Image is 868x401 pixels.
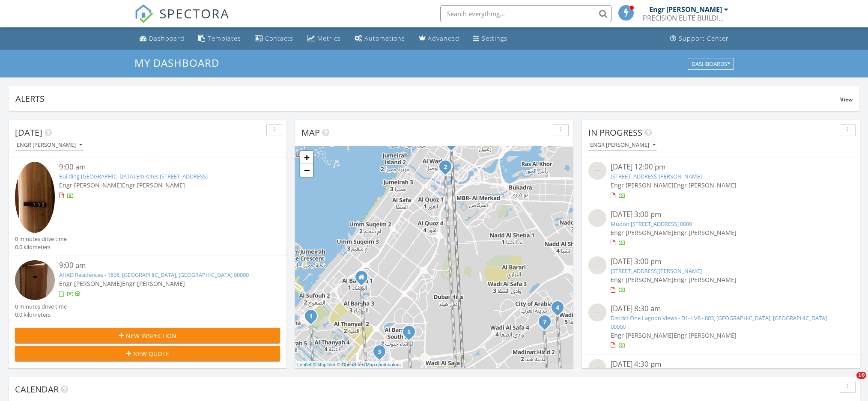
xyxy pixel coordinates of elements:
a: [DATE] 4:30 pm [PERSON_NAME] [STREET_ADDRESS] Engr [PERSON_NAME]Engr [PERSON_NAME] [588,359,853,397]
button: New Quote [15,346,280,361]
div: Advanced [428,34,459,42]
span: Engr [PERSON_NAME] [611,331,674,339]
i: 7 [543,319,546,325]
span: Engr [PERSON_NAME] [59,181,122,189]
div: Engr [PERSON_NAME] [17,142,82,148]
div: PRECISION ELITE BUILDING INSPECTION SERVICES L.L.C [643,14,728,22]
a: [DATE] 12:00 pm [STREET_ADDRESS][PERSON_NAME] Engr [PERSON_NAME]Engr [PERSON_NAME] [588,162,853,200]
span: My Dashboard [134,56,219,70]
a: 9:00 am Building [GEOGRAPHIC_DATA] Emirates [STREET_ADDRESS] Engr [PERSON_NAME]Engr [PERSON_NAME]... [15,162,280,251]
a: Zoom out [300,164,313,177]
a: Dashboard [136,31,188,47]
span: Engr [PERSON_NAME] [611,229,674,237]
span: Engr [PERSON_NAME] [674,276,737,284]
a: [STREET_ADDRESS][PERSON_NAME] [611,172,702,180]
div: Metrics [317,34,341,42]
div: 0.0 kilometers [15,311,67,319]
div: La Violeta 2 - Villanova - 230, Dubai, Dubai 00000 [545,321,550,327]
button: Dashboards [688,58,734,70]
div: [DATE] 4:30 pm [611,359,832,370]
div: [DATE] 3:00 pm [611,209,832,220]
div: Alerts [15,93,840,104]
span: Engr [PERSON_NAME] [674,331,737,339]
img: streetview [588,162,606,180]
img: streetview [588,303,606,321]
a: © OpenStreetMap contributors [337,362,401,367]
span: New Quote [133,349,169,358]
i: 1 [309,314,313,320]
a: [DATE] 3:00 pm [STREET_ADDRESS][PERSON_NAME] Engr [PERSON_NAME]Engr [PERSON_NAME] [588,256,853,294]
div: 0 minutes drive time [15,235,67,243]
div: [DATE] 12:00 pm [611,162,832,172]
i: 2 [444,164,447,170]
input: Search everything... [440,5,611,22]
img: streetview [588,256,606,274]
div: Settings [482,34,507,42]
div: Support Center [679,34,729,42]
a: Templates [195,31,245,47]
img: streetview [588,359,606,377]
a: Automations (Basic) [351,31,409,47]
div: Building A2 Vida Residences Emirates Hills Dubai 708, Dubai, Dubai 00000 [311,316,316,321]
div: Dashboard [149,34,185,42]
span: Engr [PERSON_NAME] [674,181,737,189]
span: Engr [PERSON_NAME] [122,181,185,189]
button: New Inspection [15,328,280,343]
a: Metrics [304,31,344,47]
div: Contacts [265,34,293,42]
span: Map [301,127,320,138]
span: Calendar [15,383,59,395]
span: Engr [PERSON_NAME] [611,181,674,189]
a: Zoom in [300,151,313,164]
a: Settings [470,31,511,47]
span: Engr [PERSON_NAME] [59,279,122,288]
a: Contacts [251,31,297,47]
div: Pearl House By Imtiaz - JVC - 516, Dubai, Dubai 00000 [379,351,385,356]
i: 3 [378,349,381,355]
iframe: Intercom live chat [839,372,859,392]
i: 4 [556,305,559,311]
a: SPECTORA [134,12,230,30]
span: Engr [PERSON_NAME] [122,279,185,288]
div: Divine living - Al Barsha 711, Dubai, Dubai 0000 [409,332,414,337]
div: 0 minutes drive time [15,303,67,311]
div: Engr [PERSON_NAME] [649,5,722,14]
i: 5 [407,330,411,336]
span: View [840,96,853,103]
div: 0.0 kilometers [15,243,67,251]
div: Aldea Courtyard 10 7, Dubai, Dubai 00000 [558,307,563,312]
img: 9573612%2Fcover_photos%2FsLh0OHouI84KDZcC97I4%2Fsmall.jpg [15,162,55,233]
div: Automations [364,34,405,42]
div: | [295,361,403,368]
a: AHAD Residences - 1808, [GEOGRAPHIC_DATA], [GEOGRAPHIC_DATA] 00000 [59,271,249,279]
button: Engr [PERSON_NAME] [588,140,657,151]
span: Engr [PERSON_NAME] [611,276,674,284]
img: streetview [588,209,606,227]
div: 9:00 am [59,162,258,172]
a: Support Center [667,31,732,47]
div: Dashboards [692,61,730,67]
i: 8 [450,140,453,146]
div: Office 539, Rasis Business Center, Al Barsha 1 Dubai, Dubai DU 00000 [361,277,367,282]
a: Mudon [STREET_ADDRESS] 0000 [611,220,692,228]
a: [DATE] 8:30 am District One Lagoon Views - D1- LV8 - 803, [GEOGRAPHIC_DATA], [GEOGRAPHIC_DATA] 00... [588,303,853,350]
img: 9538312%2Freports%2Feee79faa-b37e-4783-b347-b7be10619529%2Fcover_photos%2FM5AQsXUOAenNPFvd0vhP%2F... [15,260,55,300]
a: [DATE] 3:00 pm Mudon [STREET_ADDRESS] 0000 Engr [PERSON_NAME]Engr [PERSON_NAME] [588,209,853,247]
a: [STREET_ADDRESS][PERSON_NAME] [611,267,702,275]
div: AHAD Residences - 1808, Dubai, Dubai 00000 [445,166,450,172]
span: Engr [PERSON_NAME] [674,229,737,237]
a: Building [GEOGRAPHIC_DATA] Emirates [STREET_ADDRESS] [59,172,208,180]
img: The Best Home Inspection Software - Spectora [134,4,153,23]
span: [DATE] [15,127,42,138]
span: 10 [856,372,866,379]
a: Advanced [415,31,463,47]
span: In Progress [588,127,642,138]
span: SPECTORA [159,4,230,22]
button: Engr [PERSON_NAME] [15,140,84,151]
a: Leaflet [297,362,311,367]
div: 9:00 am [59,260,258,271]
div: Joya Verde residence 304, Dubai, Dubai 00000 [451,142,456,147]
div: Engr [PERSON_NAME] [590,142,656,148]
div: Templates [208,34,241,42]
a: 9:00 am AHAD Residences - 1808, [GEOGRAPHIC_DATA], [GEOGRAPHIC_DATA] 00000 Engr [PERSON_NAME]Engr... [15,260,280,319]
